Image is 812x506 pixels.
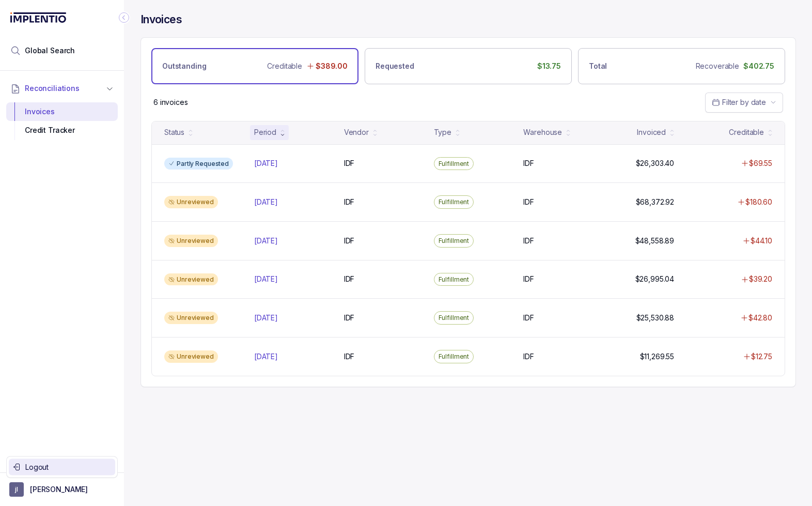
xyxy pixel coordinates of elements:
[25,45,75,56] span: Global Search
[254,274,278,284] p: [DATE]
[344,158,355,168] p: IDF
[751,351,772,362] p: $12.75
[635,274,675,284] p: $26,995.04
[439,197,470,207] p: Fulfillment
[523,351,534,362] p: IDF
[439,159,470,169] p: Fulfillment
[523,197,534,207] p: IDF
[523,313,534,323] p: IDF
[164,127,184,137] div: Status
[722,98,766,106] span: Filter by date
[434,127,451,137] div: Type
[523,236,534,246] p: IDF
[140,12,182,27] h4: Invoices
[164,196,218,208] div: Unreviewed
[344,274,355,284] p: IDF
[376,61,414,71] p: Requested
[344,351,355,362] p: IDF
[523,274,534,284] p: IDF
[6,77,118,100] button: Reconciliations
[254,313,278,323] p: [DATE]
[705,93,783,112] button: Date Range Picker
[164,235,218,247] div: Unreviewed
[712,97,766,108] search: Date Range Picker
[9,482,115,497] button: User initials[PERSON_NAME]
[637,127,666,137] div: Invoiced
[164,312,218,324] div: Unreviewed
[439,236,470,246] p: Fulfillment
[153,97,188,108] p: 6 invoices
[589,61,607,71] p: Total
[636,197,675,207] p: $68,372.92
[14,121,110,140] div: Credit Tracker
[745,197,772,207] p: $180.60
[523,158,534,168] p: IDF
[254,158,278,168] p: [DATE]
[729,127,764,137] div: Creditable
[164,350,218,363] div: Unreviewed
[254,197,278,207] p: [DATE]
[537,61,561,71] p: $13.75
[439,274,470,285] p: Fulfillment
[636,313,675,323] p: $25,530.88
[162,61,206,71] p: Outstanding
[25,83,80,94] span: Reconciliations
[164,273,218,286] div: Unreviewed
[30,484,88,495] p: [PERSON_NAME]
[6,100,118,142] div: Reconciliations
[344,197,355,207] p: IDF
[640,351,675,362] p: $11,269.55
[748,313,772,323] p: $42.80
[254,127,276,137] div: Period
[439,351,470,362] p: Fulfillment
[749,274,772,284] p: $39.20
[153,97,188,108] div: Remaining page entries
[636,158,675,168] p: $26,303.40
[267,61,302,71] p: Creditable
[751,236,772,246] p: $44.10
[164,158,233,170] div: Partly Requested
[344,127,369,137] div: Vendor
[14,102,110,121] div: Invoices
[439,313,470,323] p: Fulfillment
[254,351,278,362] p: [DATE]
[635,236,675,246] p: $48,558.89
[743,61,774,71] p: $402.75
[9,482,24,497] span: User initials
[344,313,355,323] p: IDF
[25,462,111,472] p: Logout
[523,127,562,137] div: Warehouse
[696,61,739,71] p: Recoverable
[118,11,130,24] div: Collapse Icon
[254,236,278,246] p: [DATE]
[316,61,348,71] p: $389.00
[749,158,772,168] p: $69.55
[344,236,355,246] p: IDF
